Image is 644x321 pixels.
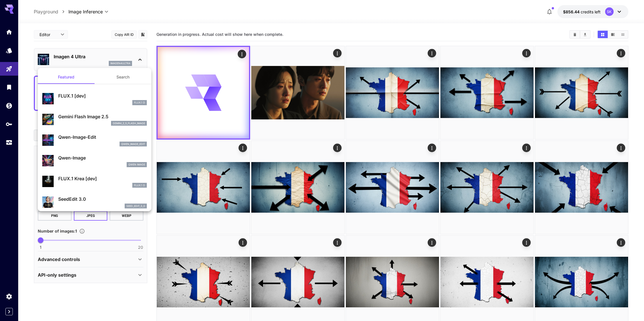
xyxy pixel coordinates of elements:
p: FLUX.1 Krea [dev] [58,175,147,182]
p: qwen_image_edit [121,142,145,146]
div: Qwen-Image-Editqwen_image_edit [42,131,147,149]
p: gemini_2_5_flash_image [113,121,145,125]
div: SeedEdit 3.0seed_edit_3_0 [42,193,147,211]
p: seed_edit_3_0 [126,204,145,208]
button: Search [95,70,151,84]
div: FLUX.1 [dev]FLUX.1 D [42,90,147,107]
button: Featured [38,70,95,84]
p: FLUX.1 D [134,101,145,105]
div: FLUX.1 Krea [dev]FLUX.1 D [42,173,147,190]
p: Qwen Image [128,163,145,167]
p: SeedEdit 3.0 [58,196,147,202]
p: Gemini Flash Image 2.5 [58,113,147,120]
p: FLUX.1 [dev] [58,92,147,99]
p: Qwen-Image [58,154,147,161]
p: FLUX.1 D [134,183,145,187]
div: Qwen-ImageQwen Image [42,152,147,169]
p: Qwen-Image-Edit [58,134,147,140]
div: Gemini Flash Image 2.5gemini_2_5_flash_image [42,111,147,128]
